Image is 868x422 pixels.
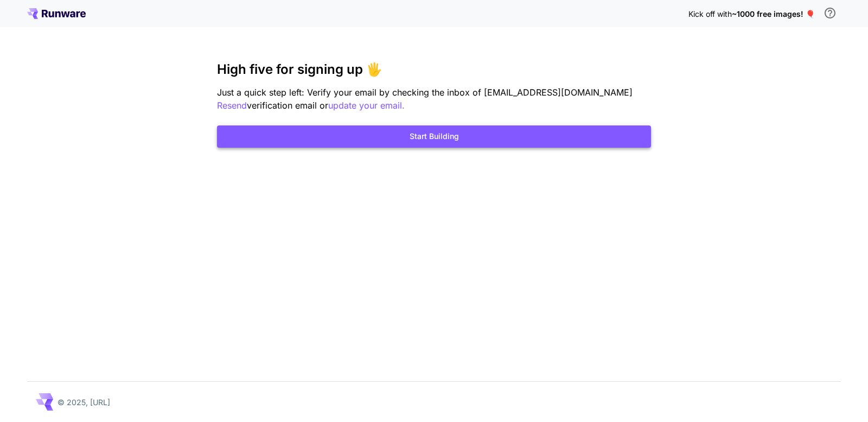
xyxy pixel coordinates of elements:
h3: High five for signing up 🖐️ [217,62,651,77]
span: verification email or [247,100,328,111]
button: Resend [217,99,247,112]
button: update your email. [328,99,405,112]
p: © 2025, [URL] [58,396,110,408]
span: Just a quick step left: Verify your email by checking the inbox of [EMAIL_ADDRESS][DOMAIN_NAME] [217,87,633,98]
span: Kick off with [688,9,732,18]
button: Start Building [217,125,651,148]
span: ~1000 free images! 🎈 [732,9,815,18]
button: In order to qualify for free credit, you need to sign up with a business email address and click ... [819,2,841,24]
